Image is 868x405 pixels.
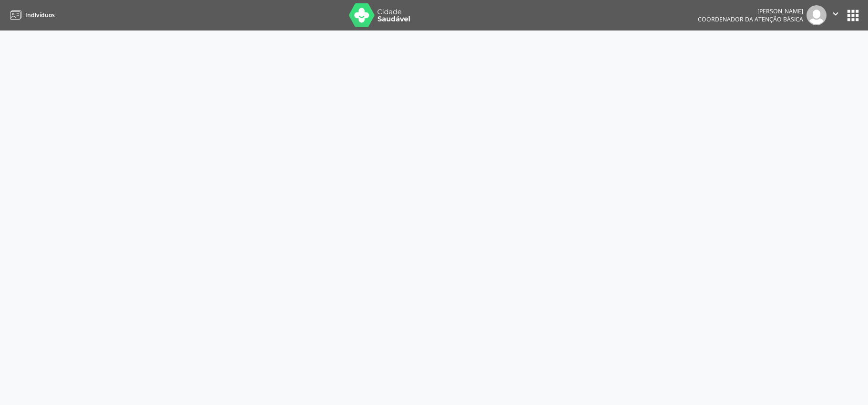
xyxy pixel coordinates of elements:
[698,7,803,15] div: [PERSON_NAME]
[698,15,803,23] span: Coordenador da Atenção Básica
[845,7,861,24] button: apps
[807,5,827,25] img: img
[830,9,841,19] i: 
[7,7,55,23] a: Indivíduos
[25,11,55,19] span: Indivíduos
[827,5,845,25] button: 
